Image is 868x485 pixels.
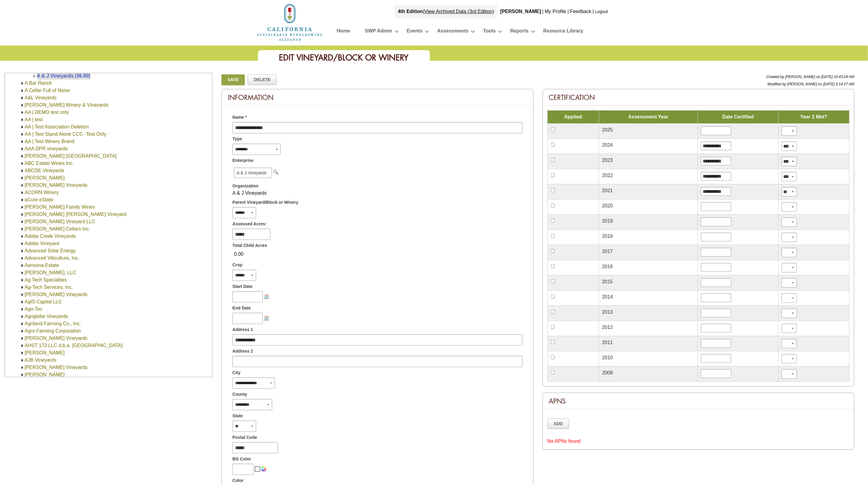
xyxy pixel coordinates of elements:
a: Assessments [437,27,468,37]
a: Delete [248,74,277,85]
span: Crop [232,262,242,268]
img: Expand AA | test [20,118,25,122]
span: 2015 [602,279,613,284]
img: Expand Agriglobe Vineyards [20,314,25,319]
a: View Archived Data (3rd Edition) [424,9,494,14]
a: [PERSON_NAME] Vineyards [25,336,87,341]
img: Expand Ag-Tech Services, Inc. [20,285,25,290]
img: Expand Abraham Vineyards [20,176,25,180]
td: Date Certified [698,111,778,124]
img: Expand AA | Test Association Deletion [20,125,25,129]
td: Applied [547,111,599,124]
a: Resource Library [543,27,583,37]
img: spacer.gif [255,466,260,472]
img: spacer.gif [254,468,255,470]
span: Color [232,477,244,484]
a: Home [337,27,350,37]
a: AA | DEMO test only [25,110,69,115]
img: Expand Ag Tech Specialties [20,278,25,282]
a: aCure eState [25,197,53,202]
span: 2023 [602,158,613,163]
img: Expand Abbondanza Vintners Square [20,154,25,159]
a: [PERSON_NAME] [25,175,65,180]
a: [PERSON_NAME] Vineyards [25,292,87,297]
span: City [232,370,240,376]
a: Logout [595,9,608,14]
span: Type [232,136,242,142]
td: Year 2 Met? [778,111,849,124]
img: Expand AF VINES, LLC [20,271,25,275]
img: Expand Aerovina Estate [20,263,25,268]
img: spacer.gif [260,468,261,470]
div: Certification [543,89,854,106]
span: Organization [232,183,259,189]
img: Expand A Cellar Full of Noise [20,88,25,93]
span: 2021 [602,188,613,193]
span: No APNs found [547,439,581,444]
a: ABC Estate Wines Inc. [25,161,74,166]
a: Advanced Viticulture, Inc. [25,255,79,261]
img: Expand ABCDE Vineyards [20,169,25,173]
span: 2018 [602,234,613,239]
img: Expand AJB Vineyards [20,358,25,363]
img: Expand A&L Vineyards [20,96,25,100]
img: Expand Agri-Tec [20,307,25,312]
a: Adobe Vineyard [25,241,59,246]
a: [PERSON_NAME] [PERSON_NAME] Vineyard [25,212,126,217]
b: [PERSON_NAME] [500,9,541,14]
a: [PERSON_NAME] [GEOGRAPHIC_DATA] [25,153,117,159]
span: 2010 [602,355,613,360]
img: Choose a date [264,316,269,320]
a: A Bar Ranch [25,80,52,86]
span: 2017 [602,249,613,254]
img: Expand Advanced Viticulture, Inc. [20,256,25,261]
span: Name * [232,114,247,121]
a: ACORN Winery [25,190,59,195]
a: [PERSON_NAME] [25,350,65,355]
a: Tools [483,27,496,37]
a: AHST 173 LLC d.b.a. [GEOGRAPHIC_DATA] [25,343,123,348]
a: Events [407,27,423,37]
a: Ag Tech Specialties [25,277,67,282]
div: APNs [543,393,854,409]
div: | [592,5,595,18]
img: Expand Ackerman Vineyards [20,183,25,188]
span: 2016 [602,264,613,269]
span: Created by [PERSON_NAME] on [DATE] 10:43:24 AM Modified by [PERSON_NAME] on [DATE] 9:14:27 AM [767,75,854,86]
span: BG Color [232,456,251,462]
img: Expand Alan Foppiano Vineyards [20,365,25,370]
img: Expand AHST 173 LLC d.b.a. Domaine Helena [20,343,25,348]
td: Assessment Year [599,111,698,124]
img: Expand Agajanian Vineyards [20,292,25,297]
a: AA | Test Association Deletion [25,124,89,129]
a: Save [221,74,245,85]
span: A & J Vineyards [234,168,272,178]
a: Agro Farming Corporation [25,328,81,333]
img: Expand Advanced Solar Energy [20,249,25,253]
img: Choose a date [264,294,269,299]
span: 2014 [602,294,613,299]
span: 2009 [602,370,613,375]
img: Expand Ahven Vineyard [20,351,25,355]
span: 2020 [602,203,613,208]
img: Expand Alberti Vineyard [20,373,25,377]
a: Advanced Solar Energy [25,248,76,253]
img: Expand Adair Family Wines [20,205,25,210]
img: Expand A. Rafanelli Winery & Vineyards [20,103,25,108]
a: AA | test [25,117,43,122]
strong: 4th Edition [398,9,423,14]
img: Choose a color [261,466,266,471]
a: Agriland Farming Co., Inc. [25,321,81,326]
a: A&L Vineyards [25,95,57,100]
a: SWP Admin [365,27,392,37]
a: Reports [510,27,529,37]
a: [PERSON_NAME] Vineyards [25,365,87,370]
a: Aerovina Estate [25,263,59,268]
a: Adobe Creek Vineyards [25,234,76,239]
span: 2022 [602,173,613,178]
img: Expand Adelaida Cellars Inc. [20,227,25,231]
img: Expand Adams Knoll Vineyard [20,212,25,217]
a: Home [256,19,323,25]
div: | [395,5,497,18]
a: [PERSON_NAME] Winery & Vineyards [25,102,108,108]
